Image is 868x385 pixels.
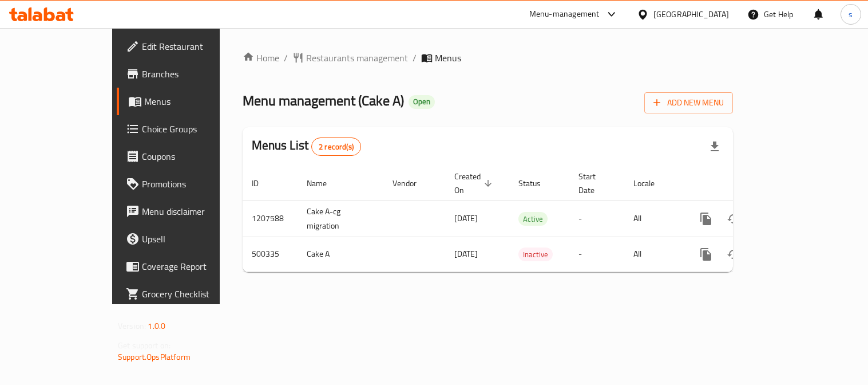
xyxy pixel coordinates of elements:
[518,176,556,190] span: Status
[243,201,298,237] td: 1207588
[243,88,404,113] span: Menu management ( Cake A )
[529,7,600,21] div: Menu-management
[569,237,624,272] td: -
[142,122,248,136] span: Choice Groups
[117,170,257,198] a: Promotions
[569,201,624,237] td: -
[284,51,288,65] li: /
[454,170,496,197] span: Created On
[720,241,747,268] button: Change Status
[117,60,257,88] a: Branches
[142,40,248,53] span: Edit Restaurant
[252,137,361,156] h2: Menus List
[292,51,408,65] a: Restaurants management
[683,166,811,201] th: Actions
[644,92,733,113] button: Add New Menu
[118,349,191,364] a: Support.OpsPlatform
[117,115,257,143] a: Choice Groups
[142,177,248,191] span: Promotions
[243,166,811,272] table: enhanced table
[142,205,248,218] span: Menu disclaimer
[252,176,274,190] span: ID
[720,205,747,233] button: Change Status
[653,8,729,21] div: [GEOGRAPHIC_DATA]
[413,51,417,65] li: /
[624,237,683,272] td: All
[148,319,165,333] span: 1.0.0
[454,246,478,261] span: [DATE]
[653,96,724,110] span: Add New Menu
[142,260,248,273] span: Coverage Report
[518,213,548,226] span: Active
[118,319,146,333] span: Version:
[117,88,257,115] a: Menus
[243,51,279,65] a: Home
[849,8,853,21] span: s
[142,287,248,301] span: Grocery Checklist
[518,248,553,261] span: Inactive
[633,176,669,190] span: Locale
[692,241,720,268] button: more
[142,67,248,81] span: Branches
[142,232,248,246] span: Upsell
[409,95,435,109] div: Open
[306,51,408,65] span: Restaurants management
[117,253,257,280] a: Coverage Report
[692,205,720,233] button: more
[118,338,171,353] span: Get support on:
[117,143,257,170] a: Coupons
[312,142,360,152] span: 2 record(s)
[298,201,383,237] td: Cake A-cg migration
[454,211,478,226] span: [DATE]
[243,237,298,272] td: 500335
[578,170,611,197] span: Start Date
[518,247,553,261] div: Inactive
[435,51,461,65] span: Menus
[624,201,683,237] td: All
[298,237,383,272] td: Cake A
[117,198,257,225] a: Menu disclaimer
[142,150,248,163] span: Coupons
[117,280,257,308] a: Grocery Checklist
[409,97,435,107] span: Open
[144,95,248,108] span: Menus
[701,133,728,160] div: Export file
[311,137,361,156] div: Total records count
[117,225,257,253] a: Upsell
[393,176,431,190] span: Vendor
[307,176,342,190] span: Name
[518,212,548,226] div: Active
[243,51,733,65] nav: breadcrumb
[117,33,257,60] a: Edit Restaurant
